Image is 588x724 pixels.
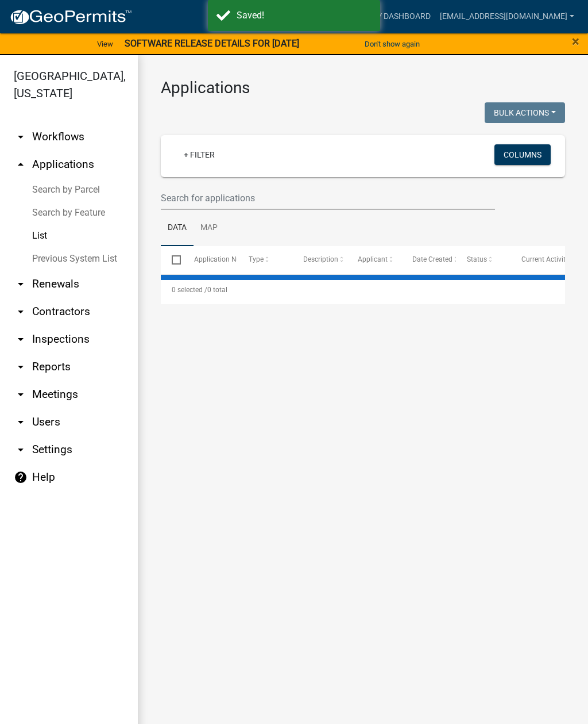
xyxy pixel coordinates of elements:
[456,246,510,274] datatable-header-cell: Status
[14,332,28,346] i: arrow_drop_down
[14,360,28,374] i: arrow_drop_down
[125,38,299,49] strong: SOFTWARE RELEASE DETAILS FOR [DATE]
[14,388,28,401] i: arrow_drop_down
[14,158,28,171] i: arrow_drop_up
[237,246,292,274] datatable-header-cell: Type
[14,305,28,319] i: arrow_drop_down
[435,6,579,28] a: [EMAIL_ADDRESS][DOMAIN_NAME]
[572,33,579,49] span: ×
[292,246,347,274] datatable-header-cell: Description
[194,255,257,263] span: Application Number
[161,78,565,98] h3: Applications
[412,255,452,263] span: Date Created
[92,35,118,53] a: View
[485,102,565,123] button: Bulk Actions
[172,286,207,294] span: 0 selected /
[360,35,424,53] button: Don't show again
[249,255,264,263] span: Type
[175,144,224,165] a: + Filter
[14,470,28,484] i: help
[510,246,565,274] datatable-header-cell: Current Activity
[161,186,495,210] input: Search for applications
[572,35,579,48] button: Close
[14,443,28,457] i: arrow_drop_down
[521,255,569,263] span: Current Activity
[14,130,28,144] i: arrow_drop_down
[467,255,487,263] span: Status
[494,144,551,165] button: Columns
[194,210,225,247] a: Map
[161,210,194,247] a: Data
[161,246,183,274] datatable-header-cell: Select
[183,246,237,274] datatable-header-cell: Application Number
[358,255,388,263] span: Applicant
[401,246,456,274] datatable-header-cell: Date Created
[14,415,28,429] i: arrow_drop_down
[161,275,565,304] div: 0 total
[347,246,401,274] datatable-header-cell: Applicant
[14,277,28,291] i: arrow_drop_down
[366,6,435,28] a: My Dashboard
[303,255,338,263] span: Description
[237,9,372,22] div: Saved!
